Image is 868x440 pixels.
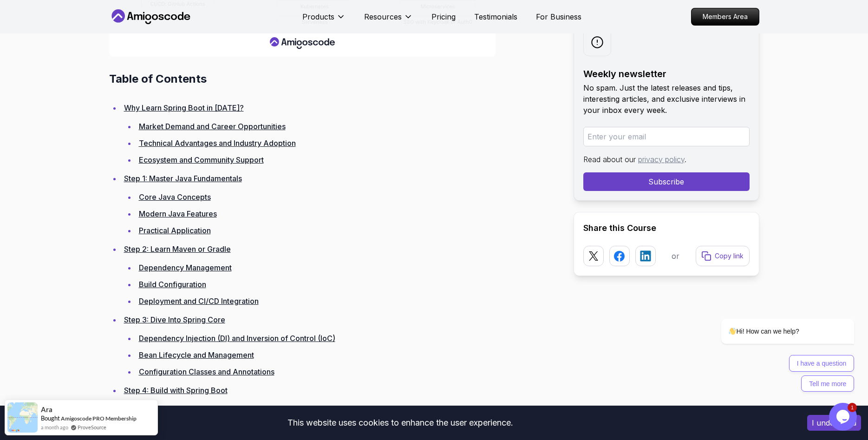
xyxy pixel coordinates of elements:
a: Bean Lifecycle and Management [139,350,254,360]
iframe: chat widget [692,245,859,398]
p: Members Area [692,8,759,25]
a: Step 3: Dive Into Spring Core [124,315,225,324]
a: ProveSource [78,423,106,431]
a: Configuration Classes and Annotations [139,367,274,376]
a: Technical Advantages and Industry Adoption [139,138,296,148]
p: or [672,250,679,262]
input: Enter your email [583,127,750,146]
p: Resources [364,11,402,22]
iframe: chat widget [829,403,859,431]
div: This website uses cookies to enhance the user experience. [7,413,793,433]
a: Modern Java Features [139,209,217,218]
button: Products [302,11,346,30]
a: Members Area [691,8,759,26]
a: For Business [536,11,581,22]
button: Resources [364,11,413,30]
a: Step 4: Build with Spring Boot [124,386,228,395]
h2: Weekly newsletter [583,67,750,80]
span: Bought [41,414,60,422]
a: Step 1: Master Java Fundamentals [124,174,242,183]
a: Deployment and CI/CD Integration [139,296,259,306]
a: Dependency Injection (DI) and Inversion of Control (IoC) [139,334,335,343]
a: Why Learn Spring Boot in [DATE]? [124,103,244,112]
a: Practical Application [139,226,211,235]
span: a month ago [41,423,68,431]
a: Testimonials [474,11,517,22]
a: Market Demand and Career Opportunities [139,122,286,131]
a: privacy policy [638,155,685,164]
a: Step 2: Learn Maven or Gradle [124,244,231,254]
button: Subscribe [583,172,750,191]
button: Accept cookies [807,415,861,431]
a: Auto Configuration [139,404,205,414]
p: Products [302,11,334,22]
a: Ecosystem and Community Support [139,155,264,164]
a: Amigoscode PRO Membership [61,415,137,422]
h2: Share this Course [583,222,750,235]
span: Ara [41,406,52,414]
a: Build Configuration [139,280,206,289]
p: No spam. Just the latest releases and tips, interesting articles, and exclusive interviews in you... [583,82,750,116]
h2: Table of Contents [109,72,559,86]
a: Dependency Management [139,263,232,272]
a: Pricing [431,11,456,22]
a: Core Java Concepts [139,192,211,202]
img: provesource social proof notification image [7,402,38,433]
p: Read about our . [583,154,750,165]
